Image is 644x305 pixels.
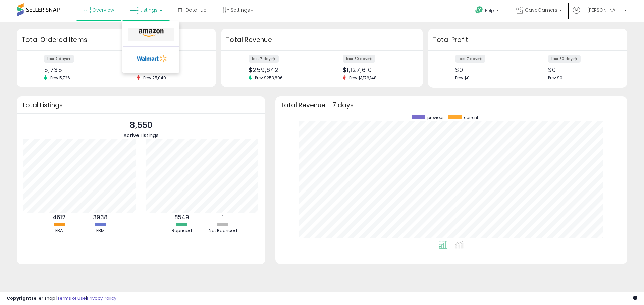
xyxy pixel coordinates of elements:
h3: Total Profit [433,35,622,45]
i: Get Help [475,6,483,14]
span: Overview [92,7,114,13]
a: Help [470,1,505,22]
p: 8,550 [123,119,159,132]
span: Active Listings [123,132,159,139]
a: Terms of Use [57,295,86,301]
div: 24,305 [137,66,204,73]
h3: Total Revenue [226,35,418,45]
div: FBM [80,228,120,234]
b: 4612 [53,213,65,221]
span: previous [427,115,445,120]
div: seller snap | | [7,295,116,302]
label: last 7 days [455,55,485,63]
span: Prev: $0 [455,75,470,81]
h3: Total Revenue - 7 days [280,103,622,108]
h3: Total Ordered Items [22,35,211,45]
b: 1 [222,213,224,221]
span: Prev: $0 [548,75,562,81]
div: $0 [548,66,615,73]
div: Repriced [162,228,202,234]
span: Prev: $253,896 [252,75,286,81]
span: CaveGamers [525,7,557,13]
span: Prev: $1,176,148 [346,75,380,81]
a: Privacy Policy [87,295,116,301]
div: $1,127,610 [343,66,411,73]
div: $0 [455,66,523,73]
div: Not Repriced [203,228,243,234]
span: DataHub [185,7,207,13]
b: 8549 [174,213,189,221]
div: 5,735 [44,66,111,73]
span: Prev: 25,049 [140,75,169,81]
h3: Total Listings [22,103,260,108]
span: Prev: 5,726 [47,75,73,81]
label: last 7 days [44,55,74,63]
span: Listings [140,7,158,13]
span: current [464,115,478,120]
div: FBA [39,228,79,234]
b: 3938 [93,213,108,221]
span: Hi [PERSON_NAME] [582,7,622,13]
strong: Copyright [7,295,31,301]
a: Hi [PERSON_NAME] [573,7,627,22]
div: $259,642 [249,66,317,73]
label: last 30 days [343,55,375,63]
label: last 30 days [548,55,581,63]
label: last 7 days [249,55,279,63]
span: Help [485,8,494,13]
